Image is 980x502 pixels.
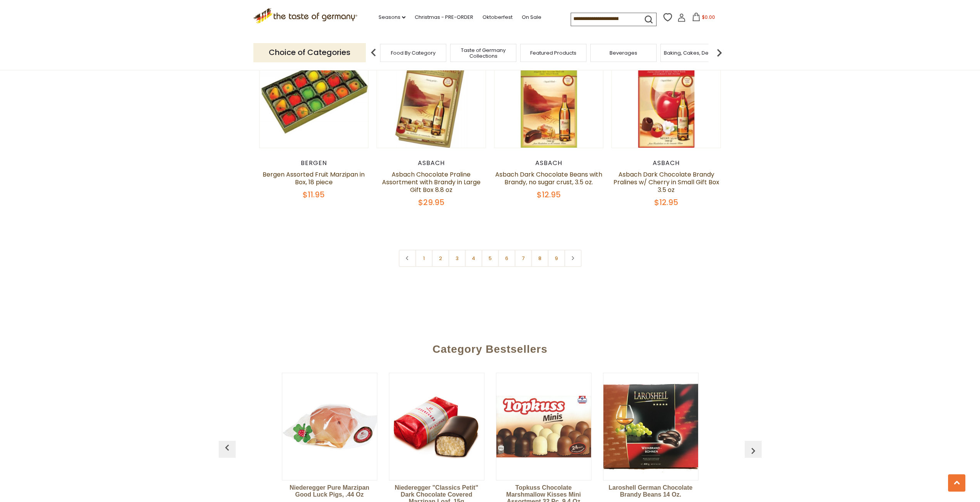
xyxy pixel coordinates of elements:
a: 8 [531,250,548,267]
img: next arrow [712,45,727,60]
a: 2 [432,250,449,267]
a: 5 [481,250,499,267]
img: Niederegger [389,393,484,461]
div: Asbach [377,159,486,167]
div: Category Bestsellers [223,332,758,363]
a: Asbach Dark Chocolate Brandy Pralines w/ Cherry in Small Gift Box 3.5 oz [613,170,719,194]
span: $12.95 [654,197,678,208]
div: Asbach [494,159,604,167]
img: previous arrow [221,442,233,454]
span: $11.95 [303,189,325,200]
img: Asbach Dark Chocolate Beans with Brandy, no sugar crust, 3.5 oz. [494,39,603,148]
a: Baking, Cakes, Desserts [664,50,724,56]
a: Oktoberfest [482,13,513,22]
a: Bergen Assorted Fruit Marzipan in Box, 18 piece [263,170,365,187]
img: Asbach Dark Chocolate Brandy Pralines w/ Cherry in Small Gift Box 3.5 oz [612,39,721,148]
img: Laroshell German Chocolate Brandy Beans 14 oz. [603,379,698,474]
img: previous arrow [747,445,759,457]
p: Choice of Categories [253,43,366,62]
a: Beverages [610,50,637,56]
a: Asbach Dark Chocolate Beans with Brandy, no sugar crust, 3.5 oz. [495,170,602,187]
div: Asbach [611,159,721,167]
span: $29.95 [418,197,444,208]
a: 4 [465,250,482,267]
a: 7 [514,250,532,267]
div: Bergen [259,159,369,167]
img: Bergen Assorted Fruit Marzipan in Box, 18 piece [260,39,369,148]
a: On Sale [522,13,541,22]
a: Seasons [379,13,405,22]
img: Topkuss Chocolate Marshmallow Kisses Mini Assortment 32 pc. 9.4 oz [496,396,591,457]
img: previous arrow [366,45,381,60]
button: $0.00 [687,13,720,24]
img: Asbach Chocolate Praline Assortment with Brandy in Large Gift Box 8.8 oz [377,39,486,148]
a: Featured Products [530,50,576,56]
a: 6 [498,250,515,267]
img: Niederegger Pure Marzipan Good Luck Pigs, .44 oz [282,379,377,474]
a: 9 [548,250,565,267]
span: $0.00 [702,14,715,20]
a: 1 [415,250,432,267]
a: Asbach Chocolate Praline Assortment with Brandy in Large Gift Box 8.8 oz [382,170,481,194]
a: 3 [448,250,466,267]
a: Taste of Germany Collections [452,47,514,59]
a: Christmas - PRE-ORDER [415,13,473,22]
a: Food By Category [391,50,436,56]
span: $12.95 [537,189,561,200]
